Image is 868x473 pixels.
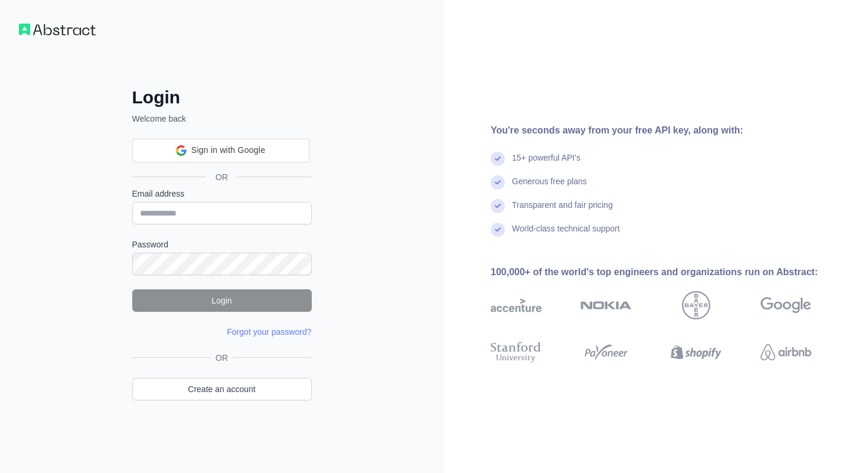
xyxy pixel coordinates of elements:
img: check mark [491,175,505,190]
img: stanford university [491,340,541,365]
a: Create an account [132,378,312,400]
img: google [761,291,811,319]
img: shopify [671,340,722,365]
span: OR [206,171,237,183]
img: check mark [491,152,505,166]
img: Workflow [19,24,96,35]
div: 100,000+ of the world's top engineers and organizations run on Abstract: [491,265,849,279]
div: World-class technical support [512,223,620,246]
p: Welcome back [132,113,312,125]
label: Email address [132,188,312,200]
div: Transparent and fair pricing [512,199,613,223]
img: bayer [682,291,710,319]
label: Password [132,239,312,250]
h2: Login [132,87,312,108]
img: check mark [491,223,505,237]
button: Login [132,289,312,312]
img: payoneer [580,340,631,365]
div: Generous free plans [512,175,587,199]
div: 15+ powerful API's [512,152,580,175]
span: Sign in with Google [191,144,265,156]
img: check mark [491,199,505,213]
a: Forgot your password? [227,327,311,337]
img: accenture [491,291,541,319]
span: OR [211,352,233,364]
img: nokia [580,291,631,319]
div: You're seconds away from your free API key, along with: [491,123,849,138]
img: airbnb [761,340,811,365]
div: Sign in with Google [132,139,309,162]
